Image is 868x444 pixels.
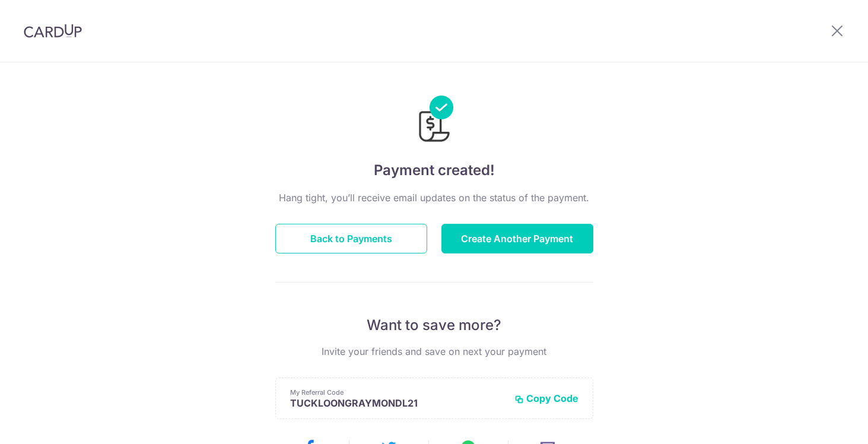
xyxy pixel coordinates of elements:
button: Copy Code [514,392,578,404]
p: Hang tight, you’ll receive email updates on the status of the payment. [275,191,593,205]
p: Want to save more? [275,316,593,335]
p: TUCKLOONGRAYMONDL21 [290,397,505,409]
img: Payments [415,96,453,145]
p: My Referral Code [290,388,505,397]
p: Invite your friends and save on next your payment [275,344,593,359]
button: Back to Payments [275,224,427,253]
h4: Payment created! [275,160,593,181]
button: Create Another Payment [441,224,593,253]
img: CardUp [24,24,82,38]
